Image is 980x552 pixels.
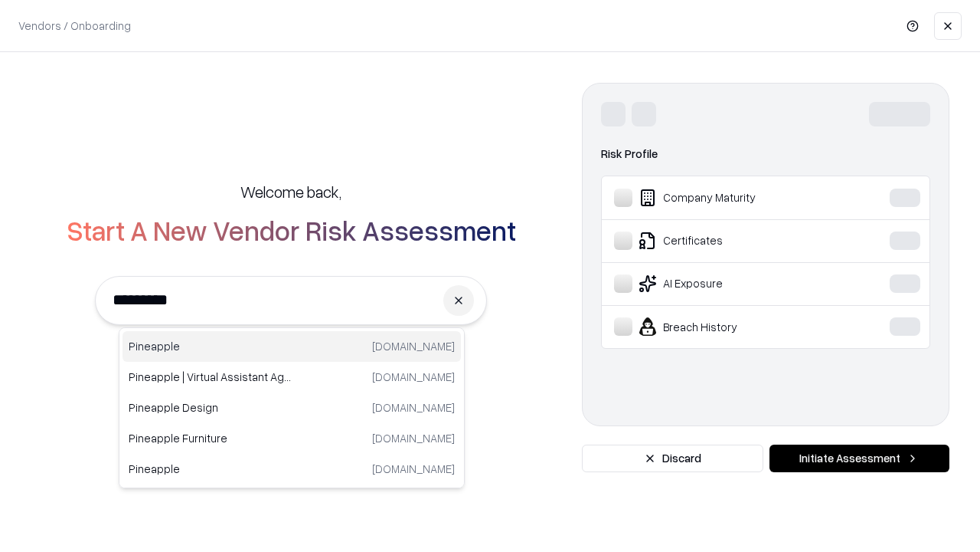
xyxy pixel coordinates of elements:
[129,430,292,446] p: Pineapple Furniture
[67,215,516,245] h2: Start A New Vendor Risk Assessment
[614,232,843,250] div: Certificates
[372,461,455,477] p: [DOMAIN_NAME]
[129,338,292,354] p: Pineapple
[582,445,763,472] button: Discard
[240,181,341,202] h5: Welcome back,
[129,369,292,385] p: Pineapple | Virtual Assistant Agency
[614,317,843,336] div: Breach History
[614,189,843,207] div: Company Maturity
[372,369,455,385] p: [DOMAIN_NAME]
[372,430,455,446] p: [DOMAIN_NAME]
[119,327,465,488] div: Suggestions
[372,399,455,416] p: [DOMAIN_NAME]
[601,145,930,163] div: Risk Profile
[18,18,131,34] p: Vendors / Onboarding
[129,399,292,416] p: Pineapple Design
[614,274,843,293] div: AI Exposure
[769,445,949,472] button: Initiate Assessment
[372,338,455,354] p: [DOMAIN_NAME]
[129,461,292,477] p: Pineapple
